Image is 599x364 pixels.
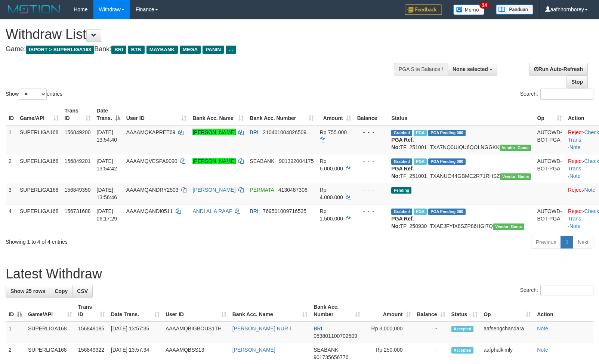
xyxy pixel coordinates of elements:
[10,288,45,294] span: Show 25 rows
[414,300,448,321] th: Balance: activate to sort column ascending
[391,187,411,194] span: Pending
[128,46,145,54] span: BTN
[357,207,386,215] div: - - -
[75,321,108,343] td: 156849185
[192,187,235,193] a: [PERSON_NAME]
[363,321,414,343] td: Rp 3,000,000
[414,158,427,165] span: Marked by aafsengchandara
[569,144,581,150] a: Note
[520,89,593,100] label: Search:
[534,125,565,154] td: AUTOWD-BOT-PGA
[320,129,347,135] span: Rp 755.000
[391,216,414,229] b: PGA Ref. No:
[6,89,62,100] label: Show entries
[77,288,88,294] span: CSV
[453,66,488,72] span: None selected
[126,158,177,164] span: AAAAMQVESPA9090
[320,187,343,200] span: Rp 4.000.000
[414,130,427,136] span: Marked by aafsengchandara
[6,183,17,204] td: 3
[428,130,466,136] span: PGA Pending
[6,4,62,15] img: MOTION_logo.png
[108,321,163,343] td: [DATE] 13:57:35
[493,223,524,230] span: Vendor URL: https://trx31.1velocity.biz
[250,129,258,135] span: BRI
[180,46,201,54] span: MEGA
[405,4,442,15] img: Feedback.jpg
[566,75,588,88] a: Stop
[537,347,548,353] a: Note
[279,158,314,164] span: Copy 901392004175 to clipboard
[6,266,593,281] h1: Latest Withdraw
[448,300,481,321] th: Status: activate to sort column ascending
[388,125,534,154] td: TF_251001_TXA7NQ0UIQU6QOLNGGKK
[192,158,235,164] a: [PERSON_NAME]
[25,321,75,343] td: SUPERLIGA168
[568,208,599,222] a: Check Trans
[520,285,593,296] label: Search:
[232,347,275,353] a: [PERSON_NAME]
[500,173,531,180] span: Vendor URL: https://trx31.1velocity.biz
[108,300,163,321] th: Date Trans.: activate to sort column ascending
[6,300,25,321] th: ID: activate to sort column descending
[247,104,317,125] th: Bank Acc. Number: activate to sort column ascending
[250,158,274,164] span: SEABANK
[226,46,236,54] span: ...
[568,208,583,214] a: Reject
[568,158,583,164] a: Reject
[192,208,232,214] a: ANDI AL A RAAF
[357,186,386,194] div: - - -
[97,158,117,172] span: [DATE] 13:54:42
[537,326,548,331] a: Note
[568,187,583,193] a: Reject
[314,333,357,339] span: Copy 053801100702509 to clipboard
[6,154,17,183] td: 2
[388,154,534,183] td: TF_251001_TXANUO44GBMC2R71RHSZ
[25,300,75,321] th: Game/API: activate to sort column ascending
[388,104,534,125] th: Status
[451,347,474,354] span: Accepted
[6,125,17,154] td: 1
[569,173,581,179] a: Note
[357,157,386,165] div: - - -
[94,104,123,125] th: Date Trans.: activate to sort column descending
[531,236,561,249] a: Previous
[314,354,348,360] span: Copy 901735656776 to clipboard
[126,187,179,193] span: AAAAMQANDRY2503
[263,208,306,214] span: Copy 769501009716535 to clipboard
[388,204,534,233] td: TF_250930_TXAEJFYIX8SZP86HGI7Q
[17,154,62,183] td: SUPERLIGA168
[481,300,534,321] th: Op: activate to sort column ascending
[163,300,229,321] th: User ID: activate to sort column ascending
[561,236,573,249] a: 1
[311,300,363,321] th: Bank Acc. Number: activate to sort column ascending
[189,104,247,125] th: Bank Acc. Name: activate to sort column ascending
[584,187,596,193] a: Note
[6,27,392,42] h1: Withdraw List
[354,104,389,125] th: Balance
[146,46,178,54] span: MAYBANK
[55,288,68,294] span: Copy
[6,204,17,233] td: 4
[250,187,274,193] span: PERMATA
[568,129,599,143] a: Check Trans
[534,154,565,183] td: AUTOWD-BOT-PGA
[414,321,448,343] td: -
[391,130,412,136] span: Grabbed
[192,129,235,135] a: [PERSON_NAME]
[500,145,531,151] span: Vendor URL: https://trx31.1velocity.biz
[203,46,224,54] span: PANIN
[72,285,93,297] a: CSV
[568,129,583,135] a: Reject
[6,235,244,246] div: Showing 1 to 4 of 4 entries
[534,104,565,125] th: Op: activate to sort column ascending
[19,89,47,100] select: Showentries
[496,4,533,15] img: panduan.png
[320,208,343,222] span: Rp 1.500.000
[50,285,72,297] a: Copy
[6,285,50,297] a: Show 25 rows
[65,158,91,164] span: 156849201
[17,204,62,233] td: SUPERLIGA168
[75,300,108,321] th: Trans ID: activate to sort column ascending
[317,104,354,125] th: Amount: activate to sort column ascending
